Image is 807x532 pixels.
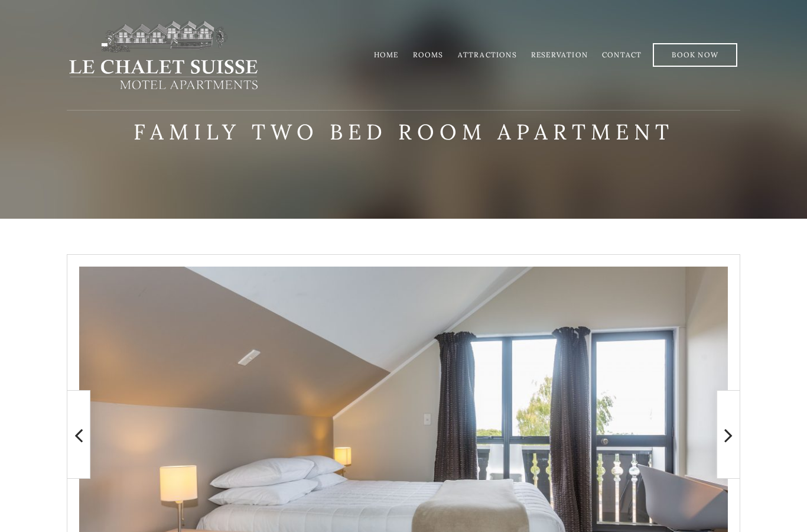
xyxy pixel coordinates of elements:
a: Attractions [458,50,517,59]
img: lechaletsuisse [67,20,260,90]
a: Book Now [653,43,737,67]
a: Home [374,50,399,59]
a: Contact [602,50,642,59]
a: Rooms [413,50,444,59]
a: Reservation [531,50,588,59]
